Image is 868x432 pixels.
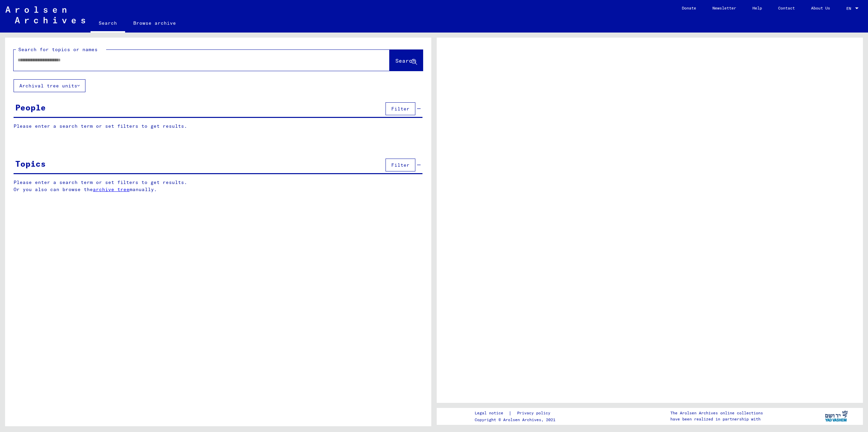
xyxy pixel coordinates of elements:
p: Please enter a search term or set filters to get results. Or you also can browse the manually. [14,179,423,193]
span: EN [846,6,854,11]
p: Please enter a search term or set filters to get results. [14,123,422,130]
a: Search [91,15,125,33]
a: archive tree [93,186,130,192]
a: Privacy policy [512,410,558,417]
a: Legal notice [475,410,509,417]
img: Arolsen_neg.svg [5,6,85,23]
button: Archival tree units [14,79,85,92]
p: have been realized in partnership with [670,416,763,422]
div: People [15,101,46,114]
button: Filter [386,102,415,115]
mat-label: Search for topics or names [18,46,98,53]
span: Filter [391,162,410,168]
img: yv_logo.png [824,408,849,425]
span: Search [395,57,416,64]
span: Filter [391,106,410,112]
a: Browse archive [125,15,184,31]
p: Copyright © Arolsen Archives, 2021 [475,417,558,423]
button: Filter [386,159,415,171]
p: The Arolsen Archives online collections [670,410,763,416]
div: | [475,410,558,417]
button: Search [390,50,423,71]
div: Topics [15,158,46,170]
